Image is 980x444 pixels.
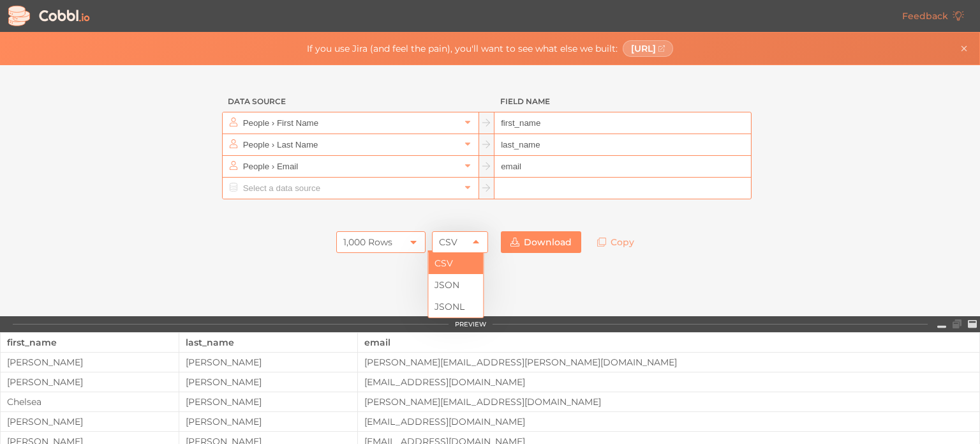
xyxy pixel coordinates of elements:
a: Copy [588,231,644,253]
a: Download [501,231,581,253]
span: If you use Jira (and feel the pain), you'll want to see what else we built: [307,43,618,54]
div: first_name [7,333,172,352]
div: 1,000 Rows [343,231,392,253]
div: PREVIEW [455,321,486,328]
button: Close banner [956,41,972,56]
div: [PERSON_NAME] [1,377,179,387]
div: [PERSON_NAME][EMAIL_ADDRESS][DOMAIN_NAME] [358,397,979,407]
div: [PERSON_NAME][EMAIL_ADDRESS][PERSON_NAME][DOMAIN_NAME] [358,357,979,367]
li: CSV [428,252,483,274]
h3: Field Name [494,91,752,112]
input: Select a data source [240,134,460,155]
div: Chelsea [1,397,179,407]
input: Select a data source [240,156,460,177]
div: last_name [186,333,351,352]
input: Select a data source [240,178,460,199]
div: [PERSON_NAME] [1,357,179,367]
span: [URL] [631,43,656,54]
div: [PERSON_NAME] [179,397,357,407]
li: JSON [428,274,483,296]
a: [URL] [623,40,674,57]
div: [PERSON_NAME] [179,377,357,387]
li: JSONL [428,296,483,318]
div: [EMAIL_ADDRESS][DOMAIN_NAME] [358,417,979,427]
div: [PERSON_NAME] [1,417,179,427]
h3: Data Source [222,91,479,112]
div: [EMAIL_ADDRESS][DOMAIN_NAME] [358,377,979,387]
div: [PERSON_NAME] [179,357,357,367]
div: CSV [439,231,457,253]
input: Select a data source [240,112,460,134]
a: Feedback [893,5,974,27]
div: [PERSON_NAME] [179,417,357,427]
div: email [364,333,973,352]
